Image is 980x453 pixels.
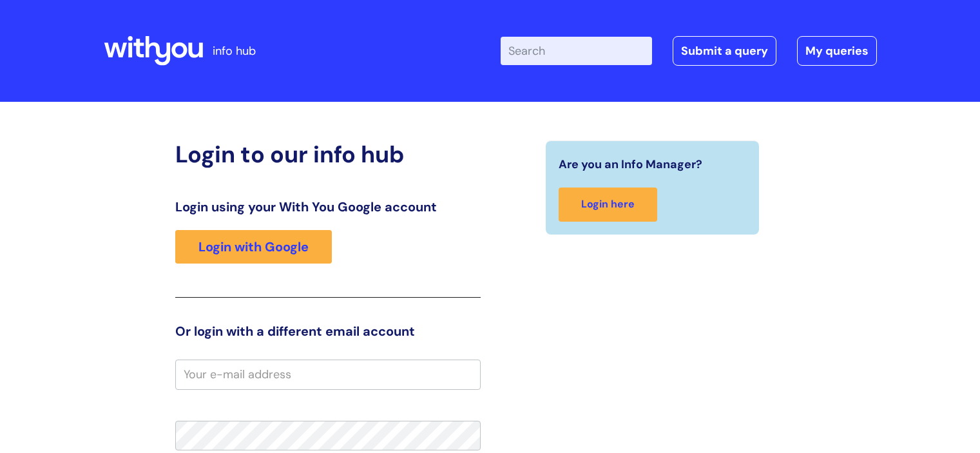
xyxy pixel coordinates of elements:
[559,188,657,222] a: Login here
[797,36,877,66] a: My queries
[559,154,702,175] span: Are you an Info Manager?
[175,199,481,215] h3: Login using your With You Google account
[673,36,776,66] a: Submit a query
[213,41,256,61] p: info hub
[501,37,652,65] input: Search
[175,230,332,264] a: Login with Google
[175,140,481,168] h2: Login to our info hub
[175,323,481,339] h3: Or login with a different email account
[175,360,481,389] input: Your e-mail address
